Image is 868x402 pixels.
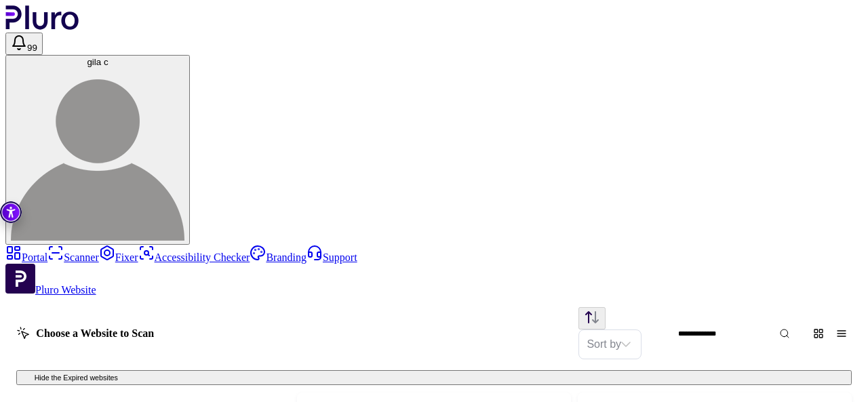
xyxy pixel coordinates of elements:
button: Change content view type to table [832,323,852,343]
a: Portal [5,252,47,263]
img: gila c [11,67,184,241]
input: Website Search [671,324,826,343]
h1: Choose a Website to Scan [16,326,154,340]
a: Accessibility Checker [138,252,250,263]
a: Support [307,252,357,263]
aside: Sidebar menu [5,245,863,296]
a: Scanner [47,252,99,263]
button: Hide the Expired websites [16,370,852,385]
button: Open notifications, you have 124 new notifications [5,33,43,55]
button: Change content view type to grid [808,323,828,343]
span: 99 [27,43,37,53]
a: Branding [250,252,307,263]
a: Open Pluro Website [5,284,96,296]
button: gila cgila c [5,55,190,245]
a: Logo [5,20,79,32]
a: Fixer [99,252,138,263]
div: Set sorting [578,329,642,359]
span: gila c [87,57,108,67]
button: Change sorting direction [578,307,606,329]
